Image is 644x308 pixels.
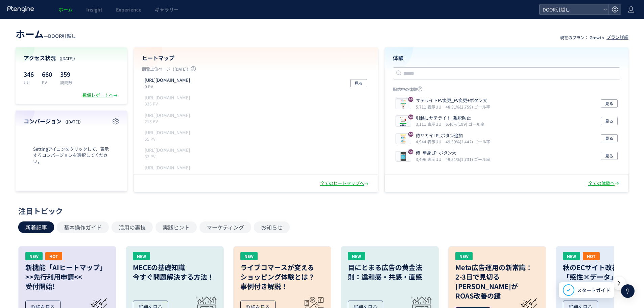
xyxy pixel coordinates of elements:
button: お知らせ [254,221,290,233]
p: https://door.ac/moving_estimates/yamato [145,77,190,84]
p: 213 PV [145,118,193,124]
div: NEW [563,252,580,260]
h4: コンバージョン [24,117,119,125]
p: 閲覧上位ページ（[DATE]） [142,66,370,74]
i: 48.31%(2,759) ゴール率 [446,104,490,110]
p: 346 [24,69,34,79]
div: プラン詳細 [606,34,628,41]
p: https://d.hikkoshi-rakutoku-navi.com/moving_estimates/yamato [145,147,190,153]
img: 3c26d08f6cf8886f2a8230db2a7da4b31759887617720.jpeg [396,99,411,109]
div: HOT [583,252,600,260]
p: 現在のプラン： Growth [560,34,604,40]
span: スタートガイド [577,287,610,294]
button: 基本操作ガイド [57,221,109,233]
div: 全てのヒートマップへ [320,180,370,187]
button: 活用の裏技 [112,221,153,233]
span: ホーム [16,27,44,41]
p: 引越しサテライト_離脱防止 [416,115,482,121]
p: 侍サカイLP_ボタン追加 [416,133,487,139]
img: f978c1f93e519bd6c891ee7f2a756ba81755075811855.jpeg [396,152,411,161]
span: 見る [355,79,363,87]
p: 0 PV [145,84,193,89]
h4: アクセス状況 [24,54,119,62]
button: 見る [601,117,618,125]
h3: ライブコマースが変える ショッピング体験とは？ 事例付き解説！ [240,263,324,291]
div: 数値レポートへ [82,92,119,98]
p: https://door.ac/hz_moving_estimates/sakai [145,95,190,101]
i: 5,711 表示UU [416,104,444,110]
div: NEW [348,252,365,260]
p: 660 [42,69,52,79]
p: 配信中の体験 [393,86,621,95]
button: 新着記事 [18,221,54,233]
h3: MECEの基礎知識 今すぐ問題解決する方法！ [133,263,217,282]
span: （[DATE]） [57,55,77,61]
i: 49.51%(1,731) ゴール率 [446,156,490,162]
h3: 新機能「AIヒートマップ」 >>先行利用申請<< 受付開始! [25,263,109,291]
span: Insight [86,6,102,13]
div: 全ての体験へ [588,180,620,187]
span: Experience [116,6,141,13]
div: NEW [133,252,150,260]
h3: 目にとまる広告の黄金法則：違和感・共感・直感 [348,263,432,282]
p: https://door.ac/hz_moving_estimates/thanks [145,129,190,136]
span: DOOR引越し [48,32,76,39]
i: 4,944 表示UU [416,139,444,144]
button: 見る [601,134,618,142]
h4: 体験 [393,54,621,62]
p: 359 [60,69,72,79]
p: 55 PV [145,136,193,142]
span: 見る [605,117,613,125]
span: ホーム [58,6,73,13]
i: 6.40%(199) ゴール率 [446,121,484,127]
button: 見る [601,152,618,160]
p: 336 PV [145,101,193,106]
p: PV [42,79,52,85]
p: https://door.ac/hikkoshi_zamurai/step [145,112,190,119]
span: 見る [605,152,613,160]
div: NEW [240,252,258,260]
img: 8ebe178e72808de173fdd19018803ad61759308604206.png [396,117,411,126]
i: 3,111 表示UU [416,121,444,127]
div: 注目トピック [18,206,622,216]
p: 侍_単身LP_ボタン大 [416,150,487,156]
span: DOOR引越し [541,4,601,15]
button: 実践ヒント [156,221,197,233]
p: https://d.hikkoshi-rakutoku-navi.com/wc_hikkoshi/step1 [145,165,190,171]
div: NEW [455,252,473,260]
p: サテライトFV変更_FV変更+ボタン大 [416,97,487,104]
h3: Meta広告運用の新常識： 2-3日で見切る[PERSON_NAME]が ROAS改善の鍵 [455,263,539,301]
img: 725c3ced52deb7cdc32a7a72e0d789781759139017041.jpeg [396,134,411,144]
span: 見る [605,134,613,142]
p: UU [24,79,34,85]
i: 49.39%(2,442) ゴール率 [446,139,490,144]
h4: ヒートマップ [142,54,370,62]
span: Settingアイコンをクリックして、表示するコンバージョンを選択してください。 [24,146,119,165]
span: ギャラリー [155,6,178,13]
button: 見る [350,79,367,87]
div: — [16,27,76,41]
i: 3,496 表示UU [416,156,444,162]
button: マーケティング [199,221,251,233]
button: 見る [601,99,618,108]
p: 32 PV [145,153,193,159]
div: HOT [45,252,62,260]
p: 12 PV [145,171,193,176]
p: 訪問数 [60,79,72,85]
span: 見る [605,99,613,108]
div: NEW [25,252,43,260]
span: （[DATE]） [63,119,83,124]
